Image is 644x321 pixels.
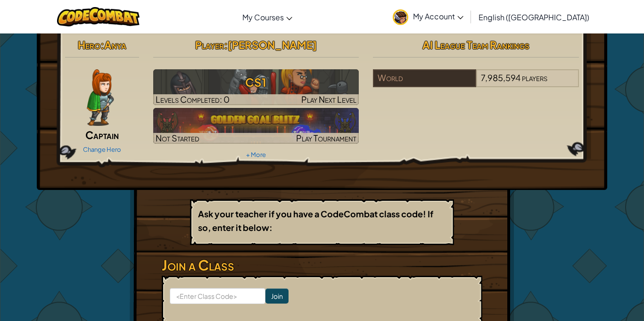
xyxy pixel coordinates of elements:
[104,38,126,51] span: Anya
[153,108,359,144] a: Not StartedPlay Tournament
[228,38,317,51] span: [PERSON_NAME]
[481,72,520,83] span: 7,985,594
[153,108,359,144] img: Golden Goal
[296,132,356,143] span: Play Tournament
[373,78,579,89] a: World7,985,594players
[373,69,476,87] div: World
[238,4,297,30] a: My Courses
[162,255,482,276] h3: Join a Class
[156,94,230,105] span: Levels Completed: 0
[242,12,284,22] span: My Courses
[388,2,468,32] a: My Account
[100,38,104,51] span: :
[265,288,289,304] input: Join
[422,38,529,51] span: AI League Team Rankings
[195,38,224,51] span: Player
[198,208,433,233] b: Ask your teacher if you have a CodeCombat class code! If so, enter it below:
[153,69,359,105] a: Play Next Level
[413,11,463,21] span: My Account
[83,146,121,153] a: Change Hero
[301,94,356,105] span: Play Next Level
[474,4,594,30] a: English ([GEOGRAPHIC_DATA])
[170,288,265,304] input: <Enter Class Code>
[522,72,547,83] span: players
[153,69,359,105] img: CS1
[393,9,408,25] img: avatar
[87,69,114,126] img: captain-pose.png
[153,72,359,93] h3: CS1
[78,38,100,51] span: Hero
[85,128,119,141] span: Captain
[224,38,228,51] span: :
[479,12,589,22] span: English ([GEOGRAPHIC_DATA])
[156,132,199,143] span: Not Started
[57,7,140,26] img: CodeCombat logo
[246,151,266,158] a: + More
